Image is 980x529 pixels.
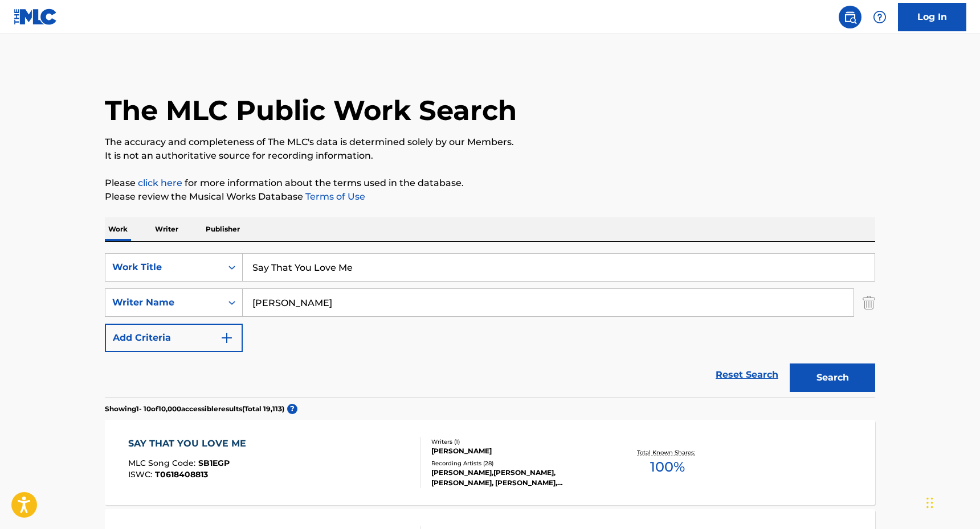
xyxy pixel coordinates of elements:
p: Total Known Shares: [637,448,698,457]
img: search [843,10,857,24]
div: Work Title [112,261,215,274]
a: click here [138,177,182,188]
span: MLC Song Code : [128,458,198,468]
p: Publisher [202,217,243,241]
button: Add Criteria [105,324,243,352]
h1: The MLC Public Work Search [105,93,517,127]
iframe: Chat Widget [923,474,980,529]
div: SAY THAT YOU LOVE ME [128,437,252,451]
p: Work [105,217,131,241]
p: Showing 1 - 10 of 10,000 accessible results (Total 19,113 ) [105,404,284,414]
p: Please review the Musical Works Database [105,190,875,204]
img: help [873,10,887,24]
img: 9d2ae6d4665cec9f34b9.svg [220,331,234,345]
a: Terms of Use [303,191,365,202]
a: Reset Search [710,362,784,387]
div: Writers ( 1 ) [431,437,603,446]
p: The accuracy and completeness of The MLC's data is determined solely by our Members. [105,135,875,149]
p: It is not an authoritative source for recording information. [105,149,875,163]
span: ISWC : [128,469,155,480]
span: SB1EGP [198,458,230,468]
div: Writer Name [112,296,215,309]
span: T0618408813 [155,469,208,480]
div: Drag [926,486,933,520]
img: MLC Logo [14,9,58,25]
img: Delete Criterion [863,288,875,317]
span: 100 % [650,457,685,477]
form: Search Form [105,253,875,398]
p: Writer [152,217,182,241]
div: [PERSON_NAME],[PERSON_NAME], [PERSON_NAME], [PERSON_NAME], [PERSON_NAME], [PERSON_NAME],[PERSON_N... [431,468,603,488]
div: Recording Artists ( 28 ) [431,459,603,468]
button: Search [790,363,875,392]
a: SAY THAT YOU LOVE MEMLC Song Code:SB1EGPISWC:T0618408813Writers (1)[PERSON_NAME]Recording Artists... [105,420,875,505]
div: Help [868,6,891,28]
p: Please for more information about the terms used in the database. [105,176,875,190]
div: [PERSON_NAME] [431,446,603,456]
span: ? [287,404,297,414]
a: Log In [898,3,966,31]
a: Public Search [839,6,861,28]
